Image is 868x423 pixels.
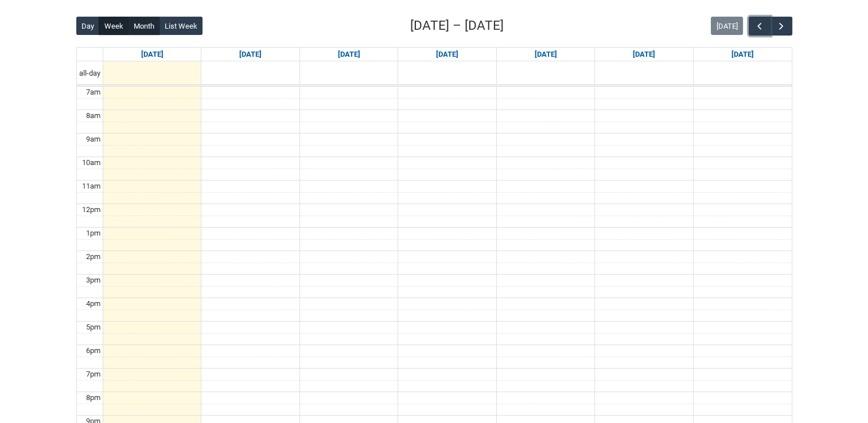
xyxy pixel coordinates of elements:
button: Day [76,17,100,35]
div: 7am [84,87,103,98]
button: Week [99,17,129,35]
span: all-day [77,68,103,79]
div: 7pm [84,369,103,380]
button: List Week [159,17,203,35]
div: 5pm [84,322,103,333]
div: 11am [80,181,103,192]
button: Month [128,17,159,35]
div: 4pm [84,298,103,310]
a: Go to September 13, 2025 [729,48,756,61]
button: [DATE] [711,17,743,35]
div: 12pm [80,204,103,216]
div: 6pm [84,345,103,357]
div: 8am [84,110,103,122]
a: Go to September 11, 2025 [532,48,559,61]
div: 1pm [84,228,103,239]
a: Go to September 9, 2025 [336,48,363,61]
div: 2pm [84,251,103,263]
a: Go to September 12, 2025 [630,48,657,61]
div: 10am [80,157,103,169]
h2: [DATE] – [DATE] [410,16,504,36]
div: 8pm [84,392,103,404]
a: Go to September 8, 2025 [237,48,264,61]
div: 3pm [84,275,103,286]
button: Previous Week [749,17,770,36]
a: Go to September 7, 2025 [139,48,166,61]
div: 9am [84,134,103,145]
a: Go to September 10, 2025 [434,48,461,61]
button: Next Week [770,17,792,36]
